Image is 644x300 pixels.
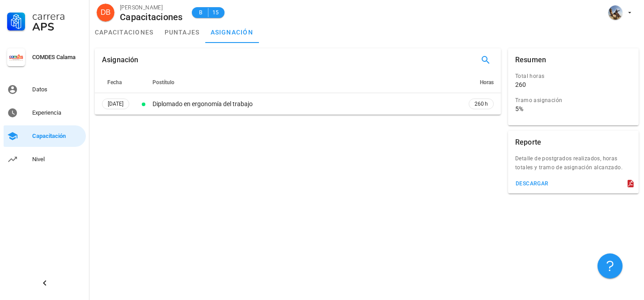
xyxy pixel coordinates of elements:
[159,21,205,43] a: puntajes
[212,8,219,17] span: 15
[4,125,86,147] a: Capacitación
[108,99,123,109] span: [DATE]
[512,177,552,190] button: descargar
[107,79,122,86] span: Fecha
[102,48,139,72] div: Asignación
[95,72,136,93] th: Fecha
[480,79,494,86] span: Horas
[4,79,86,100] a: Datos
[32,109,82,116] div: Experiencia
[120,3,183,12] div: [PERSON_NAME]
[462,72,501,93] th: Horas
[515,96,624,105] div: Tramo asignación
[4,102,86,124] a: Experiencia
[32,133,82,140] div: Capacitación
[89,21,159,43] a: capacitaciones
[153,79,174,86] span: Postítulo
[515,105,523,113] div: 5%
[515,81,526,89] div: 260
[32,86,82,93] div: Datos
[515,131,541,154] div: Reporte
[608,5,623,20] div: avatar
[32,11,82,21] div: Carrera
[508,154,639,177] div: Detalle de postgrados realizados, horas totales y tramo de asignación alcanzado.
[515,72,624,81] div: Total horas
[515,48,546,72] div: Resumen
[153,99,460,109] div: Diplomado en ergonomía del trabajo
[475,99,488,108] span: 260 h
[515,180,549,187] div: descargar
[32,156,82,163] div: Nivel
[32,54,82,61] div: COMDES Calama
[101,4,110,21] span: DB
[4,149,86,170] a: Nivel
[197,8,204,17] span: B
[32,21,82,32] div: APS
[205,21,259,43] a: asignación
[151,72,462,93] th: Postítulo
[97,4,114,21] div: avatar
[120,12,183,22] div: Capacitaciones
